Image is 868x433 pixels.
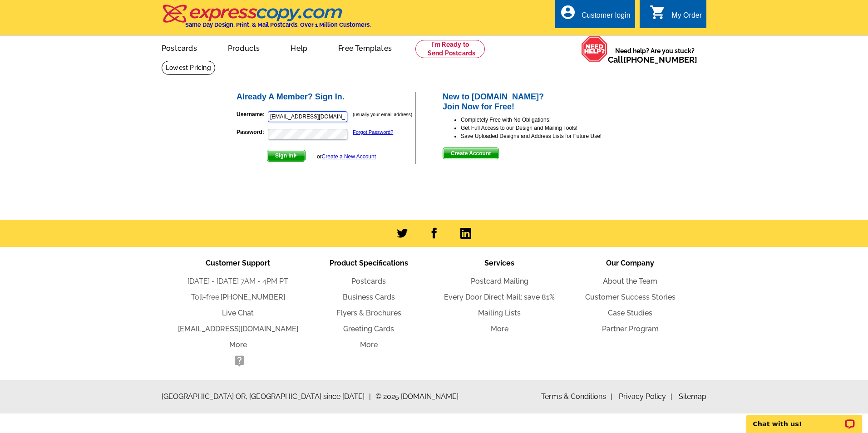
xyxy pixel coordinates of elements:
[147,37,212,58] a: Postcards
[351,277,386,285] a: Postcards
[606,259,654,267] span: Our Company
[162,391,371,402] span: [GEOGRAPHIC_DATA] OR, [GEOGRAPHIC_DATA] since [DATE]
[443,148,499,159] button: Create Account
[276,37,322,58] a: Help
[650,4,666,20] i: shopping_cart
[162,11,371,28] a: Same Day Design, Print, & Mail Postcards. Over 1 Million Customers.
[608,55,697,64] span: Call
[322,153,376,160] a: Create a New Account
[679,392,706,401] a: Sitemap
[443,92,633,112] h2: New to [DOMAIN_NAME]? Join Now for Free!
[360,340,378,349] a: More
[324,37,406,58] a: Free Templates
[375,391,459,402] span: © 2025 [DOMAIN_NAME]
[608,46,702,64] span: Need help? Are you stuck?
[560,4,576,20] i: account_circle
[671,11,702,24] div: My Order
[740,404,868,433] iframe: LiveChat chat widget
[353,129,393,135] a: Forgot Password?
[178,325,298,333] a: [EMAIL_ADDRESS][DOMAIN_NAME]
[330,259,408,267] span: Product Specifications
[608,309,652,317] a: Case Studies
[541,392,612,401] a: Terms & Conditions
[343,293,395,301] a: Business Cards
[603,277,657,285] a: About the Team
[353,112,412,117] small: (usually your email address)
[471,277,528,285] a: Postcard Mailing
[491,325,508,333] a: More
[484,259,514,267] span: Services
[585,293,676,301] a: Customer Success Stories
[317,153,376,161] div: or
[582,11,631,24] div: Customer login
[623,55,697,64] a: [PHONE_NUMBER]
[336,309,401,317] a: Flyers & Brochures
[444,293,555,301] a: Every Door Direct Mail: save 81%
[461,116,633,124] li: Completely Free with No Obligations!
[343,325,394,333] a: Greeting Cards
[581,36,608,62] img: help
[185,21,371,28] h4: Same Day Design, Print, & Mail Postcards. Over 1 Million Customers.
[173,292,303,303] li: Toll-free:
[560,10,631,21] a: account_circle Customer login
[213,37,275,58] a: Products
[173,276,303,287] li: [DATE] - [DATE] 7AM - 4PM PT
[237,92,415,102] h2: Already A Member? Sign In.
[206,259,270,267] span: Customer Support
[650,10,702,21] a: shopping_cart My Order
[229,340,247,349] a: More
[267,150,306,162] button: Sign In
[443,148,498,159] span: Create Account
[619,392,672,401] a: Privacy Policy
[267,150,305,161] span: Sign In
[237,110,267,118] label: Username:
[461,132,633,140] li: Save Uploaded Designs and Address Lists for Future Use!
[293,153,297,157] img: button-next-arrow-white.png
[221,293,285,301] a: [PHONE_NUMBER]
[461,124,633,132] li: Get Full Access to our Design and Mailing Tools!
[478,309,521,317] a: Mailing Lists
[602,325,659,333] a: Partner Program
[222,309,254,317] a: Live Chat
[237,128,267,136] label: Password:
